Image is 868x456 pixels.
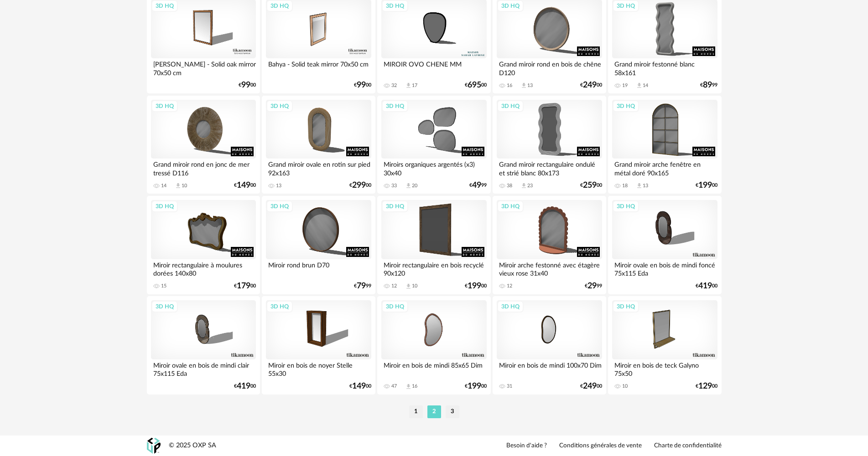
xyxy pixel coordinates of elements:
[636,182,643,189] span: Download icon
[391,183,397,189] div: 33
[352,383,366,389] span: 149
[520,82,527,89] span: Download icon
[703,82,712,88] span: 89
[643,183,648,189] div: 13
[497,301,524,313] div: 3D HQ
[276,183,281,189] div: 13
[151,359,256,378] div: Miroir ovale en bois de mindi clair 75x115 Eda
[580,82,602,88] div: € 00
[349,182,371,189] div: € 00
[654,442,722,450] a: Charte de confidentialité
[613,301,639,313] div: 3D HQ
[237,182,250,189] span: 149
[493,96,606,194] a: 3D HQ Grand miroir rectangulaire ondulé et strié blanc 80x173 38 Download icon 23 €25900
[239,82,256,88] div: € 00
[266,359,371,378] div: Miroir en bois de noyer Stelle 55x30
[493,296,606,395] a: 3D HQ Miroir en bois de mindi 100x70 Dim 31 €24900
[612,58,717,77] div: Grand miroir festonné blanc 58x161
[349,383,371,389] div: € 00
[612,259,717,277] div: Miroir ovale en bois de mindi foncé 75x115 Eda
[147,196,260,294] a: 3D HQ Miroir rectangulaire à moulures dorées 140x80 15 €17900
[465,283,487,289] div: € 00
[391,283,397,289] div: 12
[608,196,721,294] a: 3D HQ Miroir ovale en bois de mindi foncé 75x115 Eda €41900
[412,283,417,289] div: 10
[507,82,512,89] div: 16
[507,183,512,189] div: 38
[583,383,597,389] span: 249
[698,182,712,189] span: 199
[354,283,371,289] div: € 99
[391,383,397,389] div: 47
[468,383,481,389] span: 199
[234,383,256,389] div: € 00
[175,182,182,189] span: Download icon
[352,182,366,189] span: 299
[497,200,524,212] div: 3D HQ
[377,96,490,194] a: 3D HQ Miroirs organiques argentés (x3) 30x40 33 Download icon 20 €4999
[377,296,490,395] a: 3D HQ Miroir en bois de mindi 85x65 Dim 47 Download icon 16 €19900
[493,196,606,294] a: 3D HQ Miroir arche festonné avec étagère vieux rose 31x40 12 €2999
[169,441,216,450] div: © 2025 OXP SA
[497,359,602,378] div: Miroir en bois de mindi 100x70 Dim
[468,82,481,88] span: 695
[507,283,512,289] div: 12
[151,58,256,77] div: [PERSON_NAME] - Solid oak mirror 70x50 cm
[357,283,366,289] span: 79
[262,296,375,395] a: 3D HQ Miroir en bois de noyer Stelle 55x30 €14900
[266,259,371,277] div: Miroir rond brun D70
[527,183,533,189] div: 23
[696,182,717,189] div: € 00
[151,301,178,313] div: 3D HQ
[266,100,293,112] div: 3D HQ
[391,82,397,89] div: 32
[266,301,293,313] div: 3D HQ
[613,100,639,112] div: 3D HQ
[612,159,717,177] div: Grand miroir arche fenêtre en métal doré 90x165
[587,283,597,289] span: 29
[580,383,602,389] div: € 00
[696,383,717,389] div: € 00
[266,200,293,212] div: 3D HQ
[161,183,166,189] div: 14
[357,82,366,88] span: 99
[412,383,417,389] div: 16
[585,283,602,289] div: € 99
[151,200,178,212] div: 3D HQ
[700,82,717,88] div: € 99
[580,182,602,189] div: € 00
[405,82,412,89] span: Download icon
[262,196,375,294] a: 3D HQ Miroir rond brun D70 €7999
[497,58,602,77] div: Grand miroir rond en bois de chêne D120
[147,438,161,454] img: OXP
[381,159,486,177] div: Miroirs organiques argentés (x3) 30x40
[465,383,487,389] div: € 00
[506,442,547,450] a: Besoin d'aide ?
[427,405,441,418] li: 2
[151,100,178,112] div: 3D HQ
[266,58,371,77] div: Bahya - Solid teak mirror 70x50 cm
[405,383,412,390] span: Download icon
[636,82,643,89] span: Download icon
[151,259,256,277] div: Miroir rectangulaire à moulures dorées 140x80
[262,96,375,194] a: 3D HQ Grand miroir ovale en rotin sur pied 92x163 13 €29900
[613,200,639,212] div: 3D HQ
[147,296,260,395] a: 3D HQ Miroir ovale en bois de mindi clair 75x115 Eda €41900
[237,283,250,289] span: 179
[161,283,166,289] div: 15
[622,183,628,189] div: 18
[241,82,250,88] span: 99
[643,82,648,89] div: 14
[405,283,412,290] span: Download icon
[469,182,487,189] div: € 99
[472,182,481,189] span: 49
[151,159,256,177] div: Grand miroir rond en jonc de mer tressé D116
[381,259,486,277] div: Miroir rectangulaire en bois recyclé 90x120
[696,283,717,289] div: € 00
[622,82,628,89] div: 19
[266,159,371,177] div: Grand miroir ovale en rotin sur pied 92x163
[497,259,602,277] div: Miroir arche festonné avec étagère vieux rose 31x40
[465,82,487,88] div: € 00
[382,100,408,112] div: 3D HQ
[237,383,250,389] span: 419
